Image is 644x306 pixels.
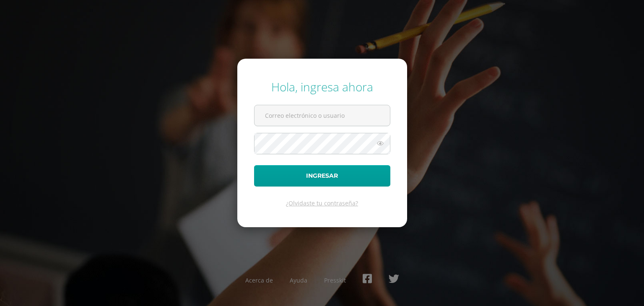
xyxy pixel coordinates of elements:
a: ¿Olvidaste tu contraseña? [286,199,358,207]
a: Ayuda [290,276,307,284]
div: Hola, ingresa ahora [254,79,390,95]
a: Presskit [324,276,346,284]
button: Ingresar [254,165,390,187]
a: Acerca de [245,276,273,284]
input: Correo electrónico o usuario [254,105,390,126]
